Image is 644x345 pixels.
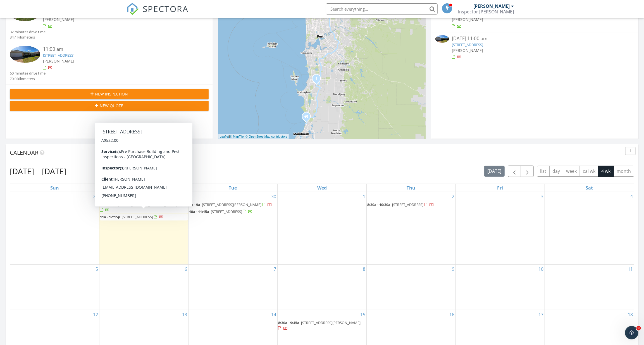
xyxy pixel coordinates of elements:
a: © OpenStreetMap contributors [246,135,287,138]
a: Go to October 16, 2025 [448,310,455,319]
a: Leaflet [220,135,229,138]
a: Thursday [406,184,417,192]
a: Go to October 13, 2025 [181,310,188,319]
div: 10 Kirkland Way, Parmelia, WA 6167 [316,78,320,82]
td: Go to October 6, 2025 [99,265,188,310]
span: [STREET_ADDRESS][PERSON_NAME] [118,202,177,207]
a: SPECTORA [127,8,189,19]
td: Go to October 5, 2025 [10,265,99,310]
button: day [549,166,563,177]
a: 8:30a - 9:45a [STREET_ADDRESS][PERSON_NAME] [278,320,361,330]
span: [PERSON_NAME] [452,48,483,53]
span: [STREET_ADDRESS][PERSON_NAME] [301,320,361,325]
td: Go to September 28, 2025 [10,192,99,265]
a: Go to October 4, 2025 [629,192,634,201]
div: [PERSON_NAME] [473,3,510,9]
iframe: Intercom live chat [625,326,638,339]
i: 1 [315,77,318,81]
a: Tuesday [228,184,238,192]
a: Go to October 14, 2025 [270,310,277,319]
a: 10a - 11:15a [STREET_ADDRESS] [189,209,277,215]
a: Go to September 28, 2025 [92,192,99,201]
span: 8:30a - 9:45a [278,320,299,325]
a: Go to September 30, 2025 [270,192,277,201]
td: Go to October 8, 2025 [277,265,366,310]
td: Go to October 3, 2025 [456,192,545,265]
a: Go to October 5, 2025 [94,265,99,274]
a: Go to October 2, 2025 [451,192,455,201]
span: SPECTORA [143,3,189,15]
a: Go to October 1, 2025 [362,192,366,201]
a: Go to October 10, 2025 [537,265,545,274]
a: 10a - 11:15a [STREET_ADDRESS] [189,209,253,214]
div: 34.4 kilometers [10,35,46,40]
a: Go to October 12, 2025 [92,310,99,319]
a: Go to October 6, 2025 [183,265,188,274]
span: New Inspection [95,91,128,97]
span: 8:30a - 10:30a [367,202,390,207]
a: 11a - 12:15p [STREET_ADDRESS] [100,214,164,219]
a: Go to October 18, 2025 [627,310,634,319]
a: Go to October 9, 2025 [451,265,455,274]
span: 7a - 9a [189,202,200,207]
span: [STREET_ADDRESS] [392,202,423,207]
button: list [537,166,550,177]
a: Saturday [585,184,594,192]
td: Go to October 4, 2025 [545,192,634,265]
div: 11:00 am [43,46,192,53]
button: month [614,166,634,177]
a: 7a - 9a [STREET_ADDRESS][PERSON_NAME] [189,202,272,207]
a: Monday [138,184,150,192]
div: 60 minutes drive time [10,71,46,76]
div: Inspector West [458,9,514,15]
a: 7a - 8:15a [STREET_ADDRESS][PERSON_NAME] [100,202,188,214]
td: Go to October 10, 2025 [456,265,545,310]
a: Go to September 29, 2025 [181,192,188,201]
a: 7a - 8:15a [STREET_ADDRESS][PERSON_NAME] [100,202,177,212]
button: 4 wk [598,166,614,177]
img: 9567751%2Fcover_photos%2FTKLbd9IbO3ZtDfwiP2Ag%2Fsmall.jpg [10,46,40,63]
span: New Quote [100,103,123,109]
span: [STREET_ADDRESS] [122,214,153,219]
td: Go to October 9, 2025 [367,265,456,310]
div: 70.0 kilometers [10,76,46,82]
button: week [563,166,580,177]
a: 8:30a - 10:30a [STREET_ADDRESS] [367,202,455,208]
span: Calendar [10,149,38,156]
span: 9 [636,326,641,330]
td: Go to September 29, 2025 [99,192,188,265]
a: Go to October 15, 2025 [359,310,366,319]
a: 11:00 am [STREET_ADDRESS] [PERSON_NAME] 60 minutes drive time 70.0 kilometers [10,46,209,82]
td: Go to October 11, 2025 [545,265,634,310]
a: 7:00 am [STREET_ADDRESS][PERSON_NAME] [PERSON_NAME] 32 minutes drive time 34.4 kilometers [10,4,209,40]
img: 9567751%2Fcover_photos%2FTKLbd9IbO3ZtDfwiP2Ag%2Fsmall.jpg [435,35,449,43]
a: 11a - 12:15p [STREET_ADDRESS] [100,214,188,221]
a: © MapTiler [230,135,245,138]
a: Go to October 11, 2025 [627,265,634,274]
button: New Inspection [10,89,209,99]
span: [PERSON_NAME] [452,17,483,22]
a: 7a - 9a [STREET_ADDRESS][PERSON_NAME] [189,202,277,208]
a: Go to October 8, 2025 [362,265,366,274]
a: [STREET_ADDRESS] [452,42,483,47]
button: Next [521,166,534,177]
a: [STREET_ADDRESS] [43,53,74,58]
a: [DATE] 11:00 am [STREET_ADDRESS] [PERSON_NAME] [435,35,634,60]
td: Go to October 7, 2025 [188,265,277,310]
div: 34 Sarasota Loop, Madora Bay, WA 6210 [306,116,310,120]
a: Sunday [49,184,60,192]
span: [PERSON_NAME] [43,58,74,64]
a: Go to October 7, 2025 [273,265,277,274]
div: | [218,134,289,139]
a: Go to October 17, 2025 [537,310,545,319]
button: [DATE] [484,166,505,177]
button: Previous [508,166,521,177]
span: 10a - 11:15a [189,209,209,214]
a: Friday [496,184,504,192]
span: 7a - 8:15a [100,202,116,207]
a: Go to October 3, 2025 [540,192,545,201]
td: Go to September 30, 2025 [188,192,277,265]
a: Wednesday [316,184,328,192]
button: cal wk [580,166,599,177]
span: [PERSON_NAME] [43,17,74,22]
